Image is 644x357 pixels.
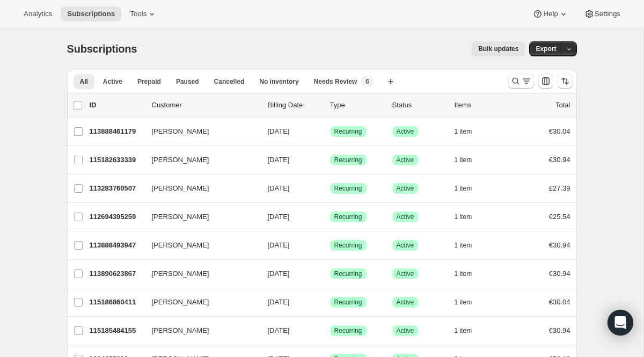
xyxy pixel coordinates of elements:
button: [PERSON_NAME] [145,151,253,169]
button: [PERSON_NAME] [145,208,253,225]
button: [PERSON_NAME] [145,237,253,254]
span: Needs Review [314,77,357,86]
button: 1 item [455,181,484,196]
p: 112694395259 [90,212,143,222]
div: 115186860411[PERSON_NAME][DATE]SuccessRecurringSuccessActive1 item€30.04 [90,295,570,310]
button: 1 item [455,124,484,139]
p: 113888461179 [90,126,143,137]
span: [DATE] [268,241,290,249]
span: Recurring [334,156,362,164]
span: Help [543,10,558,18]
button: Help [526,6,575,21]
span: [PERSON_NAME] [152,126,209,137]
span: 6 [365,77,369,86]
span: Tools [130,10,147,18]
button: Settings [577,6,627,21]
span: [PERSON_NAME] [152,268,209,279]
span: 1 item [455,269,472,278]
div: Type [330,100,384,111]
span: [DATE] [268,156,290,164]
span: €30.04 [549,127,570,135]
p: 115185484155 [90,325,143,336]
div: 112694395259[PERSON_NAME][DATE]SuccessRecurringSuccessActive1 item€25.54 [90,209,570,224]
span: Export [536,45,556,53]
span: €30.94 [549,269,570,278]
span: [DATE] [268,184,290,192]
span: Analytics [24,10,52,18]
button: Export [529,41,562,56]
span: [DATE] [268,326,290,334]
span: [PERSON_NAME] [152,212,209,222]
button: Analytics [17,6,58,21]
span: Active [397,241,414,250]
span: Paused [176,77,199,86]
button: [PERSON_NAME] [145,322,253,339]
span: Recurring [334,269,362,278]
span: [PERSON_NAME] [152,240,209,251]
button: Create new view [382,74,399,89]
span: Active [397,127,414,136]
div: Open Intercom Messenger [608,310,633,336]
span: [DATE] [268,213,290,221]
p: Billing Date [268,100,321,111]
div: IDCustomerBilling DateTypeStatusItemsTotal [90,100,570,111]
p: Total [555,100,570,111]
span: €30.94 [549,156,570,164]
p: Status [392,100,446,111]
span: Bulk updates [478,45,518,53]
span: €30.94 [549,326,570,334]
span: Subscriptions [67,43,137,55]
span: 1 item [455,326,472,335]
span: 1 item [455,184,472,193]
span: Recurring [334,326,362,335]
span: 1 item [455,298,472,307]
button: [PERSON_NAME] [145,180,253,197]
div: 113283760507[PERSON_NAME][DATE]SuccessRecurringSuccessActive1 item£27.39 [90,181,570,196]
span: Settings [595,10,620,18]
div: Items [455,100,508,111]
span: Recurring [334,213,362,221]
span: [DATE] [268,269,290,278]
button: Search and filter results [508,74,534,89]
span: Active [397,298,414,307]
span: Cancelled [214,77,245,86]
button: 1 item [455,295,484,310]
div: 115182633339[PERSON_NAME][DATE]SuccessRecurringSuccessActive1 item€30.94 [90,152,570,167]
span: €30.94 [549,241,570,249]
button: [PERSON_NAME] [145,123,253,140]
span: Active [103,77,122,86]
span: No inventory [259,77,298,86]
span: €30.04 [549,298,570,306]
span: £27.39 [549,184,570,192]
div: 115185484155[PERSON_NAME][DATE]SuccessRecurringSuccessActive1 item€30.94 [90,323,570,338]
button: 1 item [455,266,484,281]
p: 115186860411 [90,297,143,308]
p: ID [90,100,143,111]
span: €25.54 [549,213,570,221]
span: Recurring [334,241,362,250]
div: 113888493947[PERSON_NAME][DATE]SuccessRecurringSuccessActive1 item€30.94 [90,238,570,253]
button: [PERSON_NAME] [145,265,253,282]
span: Recurring [334,184,362,193]
span: Active [397,184,414,193]
p: 113283760507 [90,183,143,194]
button: Subscriptions [61,6,121,21]
span: Recurring [334,298,362,307]
button: 1 item [455,323,484,338]
span: Subscriptions [67,10,115,18]
button: 1 item [455,238,484,253]
span: 1 item [455,241,472,250]
span: Prepaid [137,77,161,86]
span: [PERSON_NAME] [152,183,209,194]
span: All [80,77,88,86]
span: Active [397,156,414,164]
p: 115182633339 [90,155,143,165]
span: 1 item [455,156,472,164]
span: 1 item [455,213,472,221]
p: 113888493947 [90,240,143,251]
span: [DATE] [268,127,290,135]
span: Active [397,213,414,221]
p: Customer [152,100,259,111]
div: 113888461179[PERSON_NAME][DATE]SuccessRecurringSuccessActive1 item€30.04 [90,124,570,139]
span: [PERSON_NAME] [152,297,209,308]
